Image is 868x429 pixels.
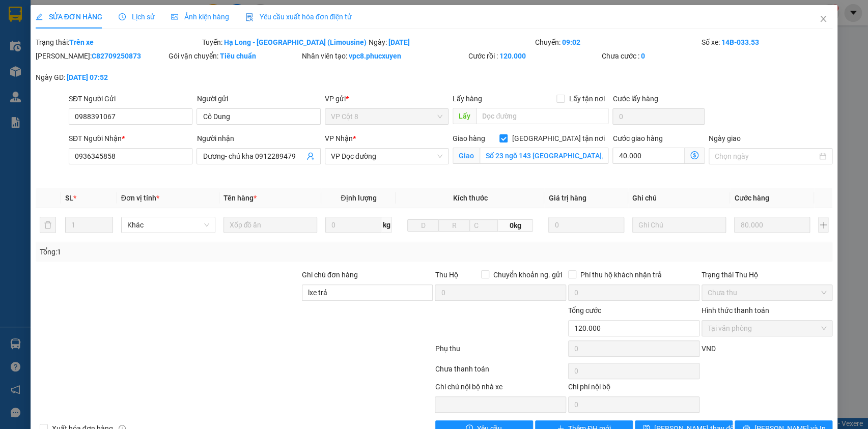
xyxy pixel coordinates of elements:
[565,93,608,104] span: Lấy tận nơi
[302,284,433,301] input: Ghi chú đơn hàng
[325,134,353,142] span: VP Nhận
[36,50,167,62] div: [PERSON_NAME]:
[715,151,817,162] input: Ngày giao
[69,133,192,144] div: SĐT Người Nhận
[119,13,155,21] span: Lịch sử
[36,13,43,20] span: edit
[302,271,358,279] label: Ghi chú đơn hàng
[562,38,580,46] b: 09:02
[223,217,318,233] input: VD: Bàn, Ghế
[92,52,141,60] b: C82709250873
[201,37,368,48] div: Tuyến:
[245,13,254,21] img: icon
[453,134,485,142] span: Giao hàng
[40,217,56,233] button: delete
[349,52,401,60] b: vpc8.phucxuyen
[69,38,94,46] b: Trên xe
[438,219,470,232] input: R
[223,194,257,202] span: Tên hàng
[568,306,601,314] span: Tổng cước
[302,50,466,62] div: Nhân viên tạo:
[67,73,108,81] b: [DATE] 07:52
[612,148,685,164] input: Cước giao hàng
[306,152,315,160] span: user-add
[127,217,209,233] span: Khác
[601,50,733,62] div: Chưa cước :
[171,13,229,21] span: Ảnh kiện hàng
[468,50,600,62] div: Cước rồi :
[36,13,102,21] span: SỬA ĐƠN HÀNG
[197,93,320,104] div: Người gửi
[632,217,726,233] input: Ghi Chú
[224,38,367,46] b: Hạ Long - [GEOGRAPHIC_DATA] (Limousine)
[819,15,827,23] span: close
[453,108,476,124] span: Lấy
[628,188,731,208] th: Ghi chú
[119,13,126,20] span: clock-circle
[612,134,662,142] label: Cước giao hàng
[469,219,498,232] input: C
[476,108,608,124] input: Dọc đường
[40,246,335,258] div: Tổng: 1
[453,95,482,103] span: Lấy hàng
[121,194,159,202] span: Đơn vị tính
[734,194,769,202] span: Cước hàng
[453,148,480,164] span: Giao
[480,148,608,164] input: Giao tận nơi
[381,217,391,233] span: kg
[612,108,705,125] input: Cước lấy hàng
[702,269,833,280] div: Trạng thái Thu Hộ
[548,217,624,233] input: 0
[331,149,442,164] span: VP Dọc đường
[36,72,167,83] div: Ngày GD:
[568,381,699,396] div: Chi phí nội bộ
[407,219,439,232] input: D
[220,52,256,60] b: Tiêu chuẩn
[576,269,666,280] span: Phí thu hộ khách nhận trả
[341,194,376,202] span: Định lượng
[709,134,741,142] label: Ngày giao
[701,37,834,48] div: Số xe:
[702,345,716,353] span: VND
[690,151,698,159] span: dollar-circle
[197,133,320,144] div: Người nhận
[708,285,827,300] span: Chưa thu
[169,50,300,62] div: Gói vận chuyển:
[708,321,827,336] span: Tại văn phòng
[702,306,769,314] label: Hình thức thanh toán
[325,93,449,104] div: VP gửi
[388,38,410,46] b: [DATE]
[809,5,837,34] button: Close
[498,219,533,232] span: 0kg
[368,37,534,48] div: Ngày:
[548,194,586,202] span: Giá trị hàng
[721,38,759,46] b: 14B-033.53
[508,133,608,144] span: [GEOGRAPHIC_DATA] tận nơi
[35,37,201,48] div: Trạng thái:
[435,271,458,279] span: Thu Hộ
[499,52,526,60] b: 120.000
[640,52,645,60] b: 0
[245,13,352,21] span: Yêu cầu xuất hóa đơn điện tử
[65,194,73,202] span: SL
[534,37,701,48] div: Chuyến:
[734,217,809,233] input: 0
[489,269,566,280] span: Chuyển khoản ng. gửi
[331,109,442,124] span: VP Cột 8
[818,217,829,233] button: plus
[171,13,178,20] span: picture
[612,95,658,103] label: Cước lấy hàng
[453,194,487,202] span: Kích thước
[435,381,566,396] div: Ghi chú nội bộ nhà xe
[69,93,192,104] div: SĐT Người Gửi
[434,343,567,361] div: Phụ thu
[434,363,567,381] div: Chưa thanh toán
